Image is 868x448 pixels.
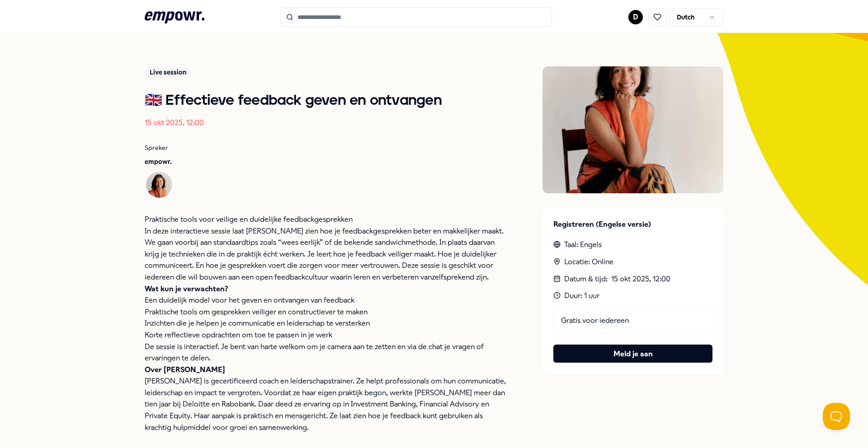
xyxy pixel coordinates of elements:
[542,66,723,193] img: Presenter image
[553,219,712,230] p: Registreren (Engelse versie)
[145,285,228,293] strong: Wat kun je verwachten?
[281,7,552,27] input: Search for products, categories or subcategories
[145,92,506,110] h1: 🇬🇧 Effectieve feedback geven en ontvangen
[553,307,712,334] div: Gratis voor iedereen
[146,172,172,198] img: Avatar
[145,365,225,374] strong: Over [PERSON_NAME]
[145,225,506,283] p: In deze interactieve sessie laat [PERSON_NAME] zien hoe je feedbackgesprekken beter en makkelijke...
[145,306,506,318] p: Praktische tools om gesprekken veiliger en constructiever te maken
[145,143,506,153] p: Spreker
[145,157,506,167] p: empowr.
[553,273,712,285] div: Datum & tijd :
[611,273,670,285] time: 15 okt 2025, 12:00
[628,10,643,24] button: D
[145,214,506,225] p: Praktische tools voor veilige en duidelijke feedbackgesprekken
[553,256,712,268] div: Locatie: Online
[823,403,850,430] iframe: Help Scout Beacon - Open
[145,329,506,341] p: Korte reflectieve opdrachten om toe te passen in je werk
[553,239,712,251] div: Taal: Engels
[553,290,712,302] div: Duur: 1 uur
[145,317,506,329] p: Inzichten die je helpen je communicatie en leiderschap te versterken
[145,375,506,433] p: [PERSON_NAME] is gecertificeerd coach en leiderschapstrainer. Ze helpt professionals om hun commu...
[553,345,712,363] button: Meld je aan
[145,294,506,306] p: Een duidelijk model voor het geven en ontvangen van feedback
[145,341,506,364] p: De sessie is interactief. Je bent van harte welkom om je camera aan te zetten en via de chat je v...
[145,118,204,127] time: 15 okt 2025, 12:00
[145,67,191,77] div: Live session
